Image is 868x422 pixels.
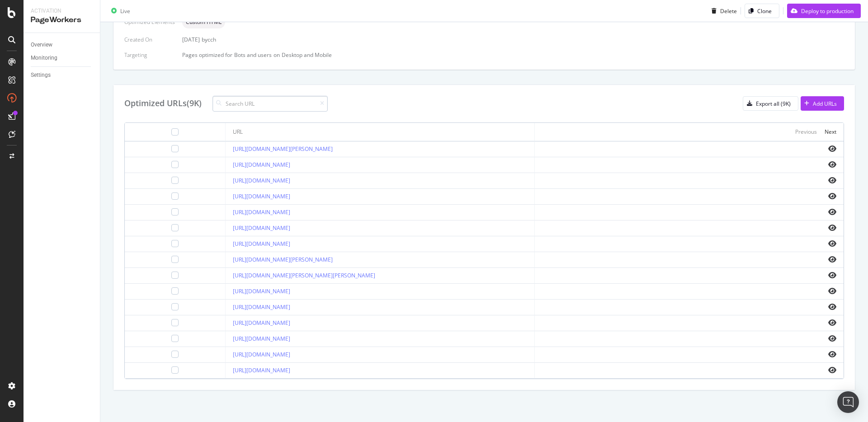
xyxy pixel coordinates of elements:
[233,272,375,279] a: [URL][DOMAIN_NAME][PERSON_NAME][PERSON_NAME]
[31,40,94,50] a: Overview
[825,127,836,137] button: Next
[182,16,225,28] div: neutral label
[233,335,290,342] a: [URL][DOMAIN_NAME]
[828,240,836,247] i: eye
[233,287,290,295] a: [URL][DOMAIN_NAME]
[233,208,290,216] a: [URL][DOMAIN_NAME]
[795,127,817,137] button: Previous
[813,100,837,108] div: Add URLs
[233,240,290,248] a: [URL][DOMAIN_NAME]
[828,224,836,231] i: eye
[708,4,737,18] button: Delete
[828,177,836,184] i: eye
[233,145,333,153] a: [URL][DOMAIN_NAME][PERSON_NAME]
[828,303,836,310] i: eye
[233,177,290,184] a: [URL][DOMAIN_NAME]
[828,208,836,216] i: eye
[31,53,57,63] div: Monitoring
[828,287,836,295] i: eye
[828,272,836,279] i: eye
[182,51,844,59] div: Pages optimized for on
[828,161,836,168] i: eye
[282,51,332,59] div: Desktop and Mobile
[757,7,772,14] div: Clone
[233,366,290,374] a: [URL][DOMAIN_NAME]
[233,256,333,263] a: [URL][DOMAIN_NAME][PERSON_NAME]
[202,36,216,43] div: by cch
[124,51,175,59] div: Targeting
[120,7,130,14] div: Live
[828,319,836,326] i: eye
[124,98,202,109] div: Optimized URLs (9K)
[233,192,290,200] a: [URL][DOMAIN_NAME]
[31,53,94,63] a: Monitoring
[233,303,290,311] a: [URL][DOMAIN_NAME]
[186,19,222,25] span: Custom HTML
[124,36,175,43] div: Created On
[745,4,779,18] button: Clone
[233,351,290,358] a: [URL][DOMAIN_NAME]
[233,224,290,232] a: [URL][DOMAIN_NAME]
[828,256,836,263] i: eye
[787,4,861,18] button: Deploy to production
[837,391,859,413] div: Open Intercom Messenger
[801,96,844,111] button: Add URLs
[828,192,836,200] i: eye
[756,100,791,108] div: Export all (9K)
[233,128,243,136] div: URL
[212,96,328,112] input: Search URL
[31,70,94,80] a: Settings
[828,335,836,342] i: eye
[31,15,93,25] div: PageWorkers
[801,7,854,14] div: Deploy to production
[743,96,798,111] button: Export all (9K)
[720,7,737,14] div: Delete
[31,7,93,15] div: Activation
[234,51,272,59] div: Bots and users
[828,145,836,152] i: eye
[828,366,836,374] i: eye
[182,36,844,43] div: [DATE]
[31,40,52,50] div: Overview
[233,319,290,327] a: [URL][DOMAIN_NAME]
[233,161,290,169] a: [URL][DOMAIN_NAME]
[828,351,836,358] i: eye
[31,70,51,80] div: Settings
[795,128,817,136] div: Previous
[825,128,836,136] div: Next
